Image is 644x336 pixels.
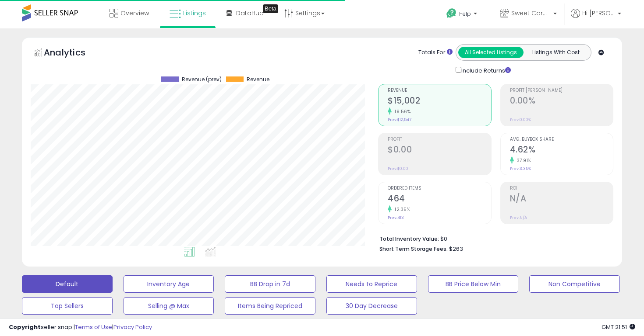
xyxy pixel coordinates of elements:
h2: 0.00% [510,96,613,107]
button: Selling @ Max [124,297,214,315]
span: Ordered Items [388,186,491,191]
button: All Selected Listings [458,47,524,58]
div: Tooltip anchor [263,4,278,13]
a: Help [439,1,486,28]
a: Privacy Policy [113,323,152,331]
button: Non Competitive [529,275,620,293]
span: Help [459,10,471,17]
a: Hi [PERSON_NAME] [571,9,621,28]
button: Inventory Age [124,275,214,293]
i: Get Help [446,8,457,19]
span: Avg. Buybox Share [510,137,613,142]
span: ROI [510,186,613,191]
h5: Analytics [44,46,103,61]
button: BB Drop in 7d [225,275,315,293]
span: Revenue [247,76,269,83]
a: Terms of Use [75,323,112,331]
button: Top Sellers [22,297,113,315]
button: Items Being Repriced [225,297,315,315]
span: Profit [388,137,491,142]
small: 19.56% [392,108,410,115]
small: Prev: N/A [510,215,527,220]
h2: 4.62% [510,145,613,156]
span: $263 [449,245,463,253]
span: Revenue (prev) [182,76,222,83]
small: 37.91% [514,157,531,164]
span: 2025-10-13 21:51 GMT [602,323,635,331]
span: Revenue [388,88,491,93]
span: Hi [PERSON_NAME] [582,9,615,17]
small: Prev: $12,547 [388,117,411,122]
small: 12.35% [392,206,410,213]
div: Totals For [418,48,453,57]
div: seller snap | | [9,323,152,332]
h2: N/A [510,194,613,205]
span: Overview [120,9,149,17]
strong: Copyright [9,323,41,331]
button: Needs to Reprice [326,275,417,293]
small: Prev: 3.35% [510,166,531,171]
span: DataHub [236,9,264,17]
span: Profit [PERSON_NAME] [510,88,613,93]
span: Listings [183,9,206,17]
h2: $15,002 [388,96,491,107]
small: Prev: 0.00% [510,117,531,122]
button: Listings With Cost [523,47,588,58]
h2: 464 [388,194,491,205]
div: Include Returns [449,65,521,75]
b: Total Inventory Value: [379,235,439,242]
h2: $0.00 [388,145,491,156]
span: Sweet Carolina Supply [511,9,551,17]
li: $0 [379,233,607,243]
button: Default [22,275,113,293]
button: BB Price Below Min [428,275,519,293]
small: Prev: $0.00 [388,166,408,171]
small: Prev: 413 [388,215,404,220]
button: 30 Day Decrease [326,297,417,315]
b: Short Term Storage Fees: [379,245,448,253]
